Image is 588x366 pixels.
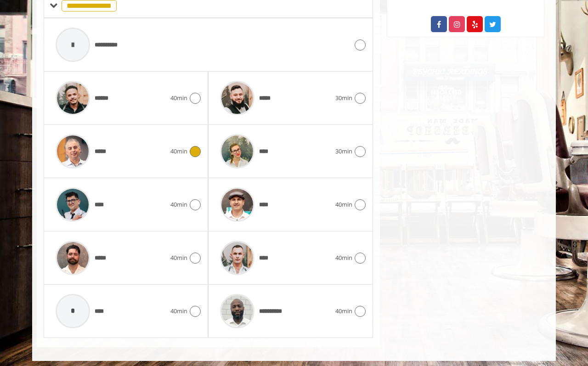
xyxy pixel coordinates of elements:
span: 40min [170,200,187,209]
span: 40min [170,253,187,263]
span: 40min [335,253,352,263]
span: 40min [335,306,352,316]
span: 40min [170,306,187,316]
span: 40min [335,200,352,209]
span: 30min [335,93,352,103]
span: 30min [335,146,352,156]
span: 40min [170,146,187,156]
span: 40min [170,93,187,103]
